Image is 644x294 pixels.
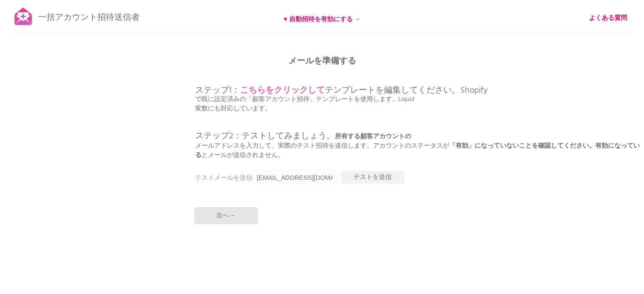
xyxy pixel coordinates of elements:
font: ステップ2：テストしてみましょう。 [195,129,335,143]
font: ステップ1： [195,84,240,97]
font: メールアドレスを入力して [195,141,271,151]
font: テストメールを送信する [195,173,265,183]
font: で既に設定済みの「顧客アカウント招待」テンプレートを使用します。Liquid [195,94,414,104]
font: 「有効」になっていないことを確認してください。有効になっている [195,141,640,160]
font: メールを準備する [288,55,356,68]
font: テストを送信 [354,172,392,182]
font: アカウントのステータスが [373,141,449,151]
a: よくある質問 [589,14,627,23]
font: テンプレートを編集してください。Shopify [325,84,488,97]
font: 所有する顧客アカウントの [335,132,411,142]
font: ♥ 自動招待を有効にする → [284,14,361,25]
font: 一括アカウント招待送信者 [38,11,140,25]
font: とメールが送信されません。 [202,150,284,160]
a: こちらをクリックして [240,84,325,97]
font: よくある質問 [589,13,627,23]
font: 、実際のテスト招待を送信します。 [271,141,373,151]
font: 変数にも対応しています。 [195,104,271,114]
font: 次へ→ [216,211,235,221]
